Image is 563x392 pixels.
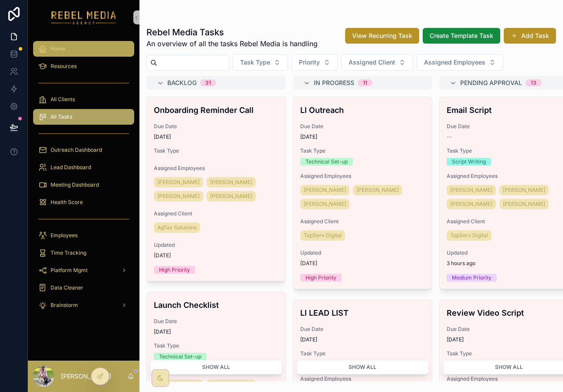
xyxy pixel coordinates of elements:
[33,228,134,243] a: Employees
[296,360,429,375] button: Show all
[300,199,349,209] a: [PERSON_NAME]
[146,97,286,281] a: Onboarding Reminder CallDue Date[DATE]Task TypeAssigned Employees[PERSON_NAME][PERSON_NAME][PERSO...
[51,96,75,103] span: All Clients
[300,173,425,180] span: Assigned Employees
[157,224,197,231] span: AgTax Solutions
[450,201,492,208] span: [PERSON_NAME]
[51,267,88,274] span: Platform Mgmt
[207,177,256,187] a: [PERSON_NAME]
[304,232,342,239] span: TopServ Digital
[300,104,425,116] h4: LI Outreach
[51,113,72,120] span: All Tasks
[300,326,425,333] span: Due Date
[154,318,278,325] span: Due Date
[154,222,200,233] a: AgTax Solutions
[33,92,134,107] a: All Clients
[349,58,395,67] span: Assigned Client
[300,147,425,154] span: Task Type
[150,360,282,375] button: Show all
[154,299,278,311] h4: Launch Checklist
[157,193,200,200] span: [PERSON_NAME]
[341,54,413,71] button: Select Button
[33,194,134,210] a: Health Score
[33,160,134,175] a: Lead Dashboard
[531,79,536,86] div: 13
[430,31,493,40] span: Create Template Task
[33,58,134,74] a: Resources
[51,302,78,309] span: Brainstorm
[499,185,549,195] a: [PERSON_NAME]
[460,78,522,87] span: Pending Approval
[300,218,425,225] span: Assigned Client
[51,63,77,70] span: Resources
[299,58,320,67] span: Priority
[51,199,83,206] span: Health Score
[293,97,432,289] a: LI OutreachDue Date[DATE]Task TypeTechnical Set-upAssigned Employees[PERSON_NAME][PERSON_NAME][PE...
[300,133,425,140] span: [DATE]
[352,31,412,40] span: View Recurring Task
[159,266,190,274] div: High Priority
[146,26,318,38] h1: Rebel Media Tasks
[300,123,425,130] span: Due Date
[210,179,252,186] span: [PERSON_NAME]
[210,193,252,200] span: [PERSON_NAME]
[146,38,318,49] span: An overview of all the tasks Rebel Media is handling
[499,199,549,209] a: [PERSON_NAME]
[300,260,317,267] p: [DATE]
[33,297,134,313] a: Brainstorm
[423,28,500,44] button: Create Template Task
[503,187,545,194] span: [PERSON_NAME]
[154,147,278,154] span: Task Type
[424,58,485,67] span: Assigned Employees
[207,191,256,201] a: [PERSON_NAME]
[452,158,486,166] div: Script Writing
[447,185,496,195] a: [PERSON_NAME]
[205,79,211,86] div: 31
[304,187,346,194] span: [PERSON_NAME]
[154,133,278,140] span: [DATE]
[154,210,278,217] span: Assigned Client
[157,179,200,186] span: [PERSON_NAME]
[33,142,134,158] a: Outreach Dashboard
[417,54,503,71] button: Select Button
[154,123,278,130] span: Due Date
[447,260,475,267] p: 3 hours ago
[51,45,65,52] span: Home
[167,78,197,87] span: Backlog
[503,201,545,208] span: [PERSON_NAME]
[233,54,288,71] button: Select Button
[363,79,367,86] div: 11
[154,177,203,187] a: [PERSON_NAME]
[304,201,346,208] span: [PERSON_NAME]
[154,342,278,349] span: Task Type
[300,350,425,357] span: Task Type
[353,185,402,195] a: [PERSON_NAME]
[61,372,111,381] p: [PERSON_NAME]
[51,249,86,256] span: Time Tracking
[154,104,278,116] h4: Onboarding Reminder Call
[51,164,91,171] span: Lead Dashboard
[154,252,171,259] p: [DATE]
[300,336,425,343] span: [DATE]
[240,58,270,67] span: Task Type
[452,274,492,282] div: Medium Priority
[28,35,139,324] div: scrollable content
[154,328,278,335] span: [DATE]
[450,187,492,194] span: [PERSON_NAME]
[300,307,425,319] h4: LI LEAD LIST
[447,199,496,209] a: [PERSON_NAME]
[51,181,99,188] span: Meeting Dashboard
[450,232,488,239] span: TopServ Digital
[51,284,83,291] span: Data Cleaner
[33,245,134,261] a: Time Tracking
[292,54,338,71] button: Select Button
[504,28,556,44] button: Add Task
[447,230,492,241] a: TopServ Digital
[305,274,336,282] div: High Priority
[51,147,102,153] span: Outreach Dashboard
[314,78,354,87] span: In Progress
[300,249,425,256] span: Updated
[51,232,78,239] span: Employees
[345,28,419,44] button: View Recurring Task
